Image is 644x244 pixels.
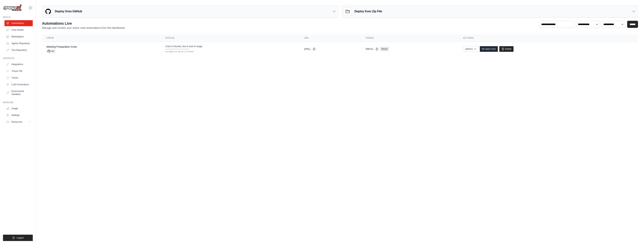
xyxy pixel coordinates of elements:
img: Logo [3,4,22,11]
div: Operate [3,57,33,60]
button: Options [463,46,478,52]
th: Token [361,34,459,42]
th: Actions [458,34,638,42]
button: Logout [3,235,33,241]
a: Crew Studio [4,27,33,33]
th: URL [300,34,361,42]
div: First deploy can take up to 10 minutes [165,50,189,53]
h3: Deploy from Zip File [354,9,382,14]
a: Integrations [4,61,33,67]
th: Crew [42,34,161,42]
p: Manage and monitor your active crew automations from this dashboard. [42,26,125,30]
div: Manage [3,101,33,104]
a: Delete [499,46,514,52]
a: Settings [4,112,33,118]
img: GitHub Logo [44,8,52,15]
span: Crew is Paused, due to lack of usage [165,45,202,48]
button: 456c31... [366,47,379,50]
a: Meeting Preparation Crew [46,45,77,48]
a: Marketplace [4,34,33,40]
span: GH [46,49,55,53]
a: Reset [380,47,389,51]
a: Re-start Crew [480,46,498,52]
a: Usage [4,105,33,111]
button: Resources [4,119,33,125]
h3: Deploy from GitHub [55,9,82,14]
a: Environment Variables [4,88,33,97]
a: Traces [4,75,33,81]
a: LLM Connections [4,82,33,88]
span: Resources [11,120,22,123]
h2: Automations Live [42,21,125,26]
a: Automations [4,20,33,26]
span: Logout [17,236,24,239]
a: Agents Repository [4,40,33,46]
div: Build [3,16,33,19]
iframe: Chat Widget [625,226,644,244]
a: Tool Repository [4,47,33,53]
th: Status [161,34,300,42]
a: Traces Old [4,68,33,74]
